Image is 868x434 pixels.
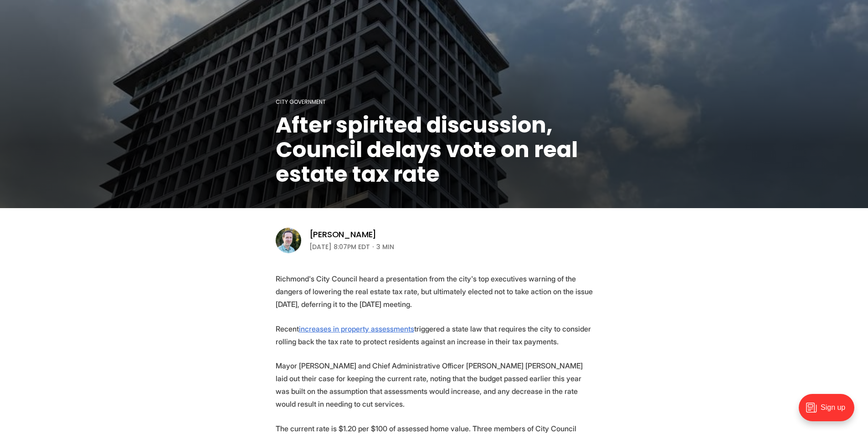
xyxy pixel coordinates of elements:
iframe: portal-trigger [791,389,868,434]
p: Richmond's City Council heard a presentation from the city's top executives warning of the danger... [276,272,593,311]
p: Mayor [PERSON_NAME] and Chief Administrative Officer [PERSON_NAME] [PERSON_NAME] laid out their c... [276,359,593,410]
p: Recent triggered a state law that requires the city to consider rolling back the tax rate to prot... [276,322,593,348]
a: increases in property assessments [299,324,414,333]
span: 3 min [376,241,394,252]
img: Michael Phillips [276,228,301,253]
a: City Government [276,98,326,106]
h1: After spirited discussion, Council delays vote on real estate tax rate [276,113,593,187]
time: [DATE] 8:07PM EDT [309,241,370,252]
a: [PERSON_NAME] [309,229,377,240]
